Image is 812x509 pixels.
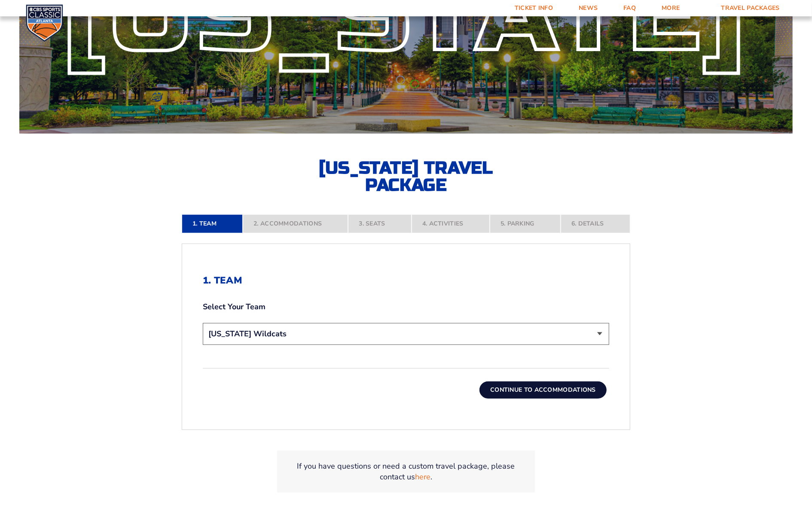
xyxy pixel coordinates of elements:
p: If you have questions or need a custom travel package, please contact us . [287,461,525,482]
img: CBS Sports Classic [26,4,63,42]
a: here [415,472,430,482]
h2: [US_STATE] Travel Package [311,159,501,194]
label: Select Your Team [203,302,609,312]
h2: 1. Team [203,275,609,286]
button: Continue To Accommodations [479,381,607,399]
